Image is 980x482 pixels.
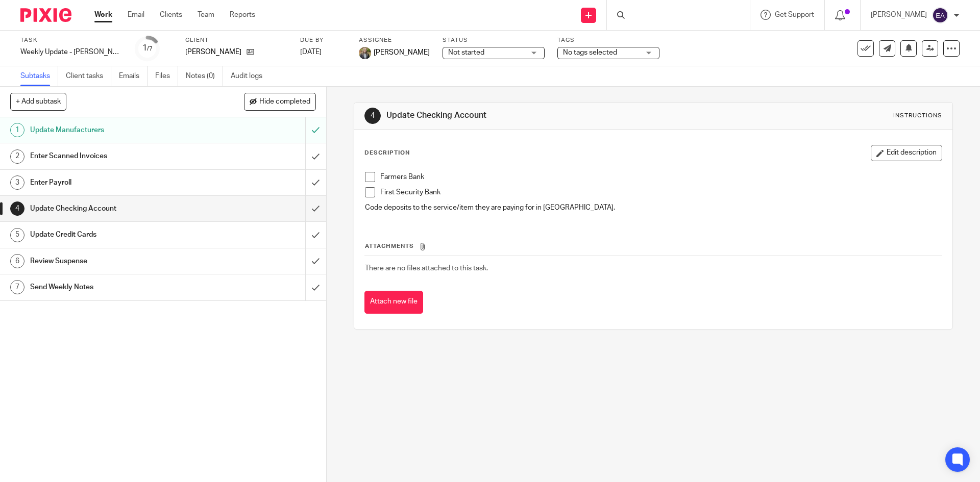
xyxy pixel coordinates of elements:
[155,66,178,86] a: Files
[932,7,948,23] img: svg%3E
[259,98,310,106] span: Hide completed
[443,36,545,44] label: Status
[448,49,484,56] span: Not started
[230,10,255,20] a: Reports
[10,228,24,242] div: 5
[365,202,941,213] p: Code deposits to the service/item they are paying for in [GEOGRAPHIC_DATA].
[231,66,270,86] a: Audit logs
[871,10,927,20] p: [PERSON_NAME]
[185,36,287,44] label: Client
[871,145,942,161] button: Edit description
[10,93,66,110] button: + Add subtask
[775,11,814,18] span: Get Support
[185,47,241,57] p: [PERSON_NAME]
[20,36,122,44] label: Task
[142,42,153,54] div: 1
[10,280,24,294] div: 7
[20,8,71,22] img: Pixie
[94,10,112,20] a: Work
[186,66,223,86] a: Notes (0)
[30,148,207,164] h1: Enter Scanned Invoices
[10,254,24,268] div: 6
[30,122,207,138] h1: Update Manufacturers
[300,36,346,44] label: Due by
[364,291,423,314] button: Attach new file
[160,10,182,20] a: Clients
[30,227,207,242] h1: Update Credit Cards
[10,175,24,190] div: 3
[364,108,381,124] div: 4
[563,49,617,56] span: No tags selected
[30,201,207,216] h1: Update Checking Account
[557,36,659,44] label: Tags
[128,10,144,20] a: Email
[364,149,410,157] p: Description
[300,48,322,56] span: [DATE]
[198,10,214,20] a: Team
[365,243,414,249] span: Attachments
[380,172,941,182] p: Farmers Bank
[10,201,24,216] div: 4
[365,265,488,272] span: There are no files attached to this task.
[20,47,122,57] div: Weekly Update - [PERSON_NAME]
[20,47,122,57] div: Weekly Update - Chatelain
[374,47,430,58] span: [PERSON_NAME]
[147,46,153,52] small: /7
[10,149,24,164] div: 2
[893,112,942,120] div: Instructions
[380,187,941,197] p: First Security Bank
[359,36,430,44] label: Assignee
[359,47,371,59] img: image.jpg
[386,110,675,121] h1: Update Checking Account
[244,93,316,110] button: Hide completed
[66,66,111,86] a: Client tasks
[30,175,207,190] h1: Enter Payroll
[30,253,207,269] h1: Review Suspense
[10,123,24,137] div: 1
[30,280,207,295] h1: Send Weekly Notes
[20,66,58,86] a: Subtasks
[119,66,148,86] a: Emails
